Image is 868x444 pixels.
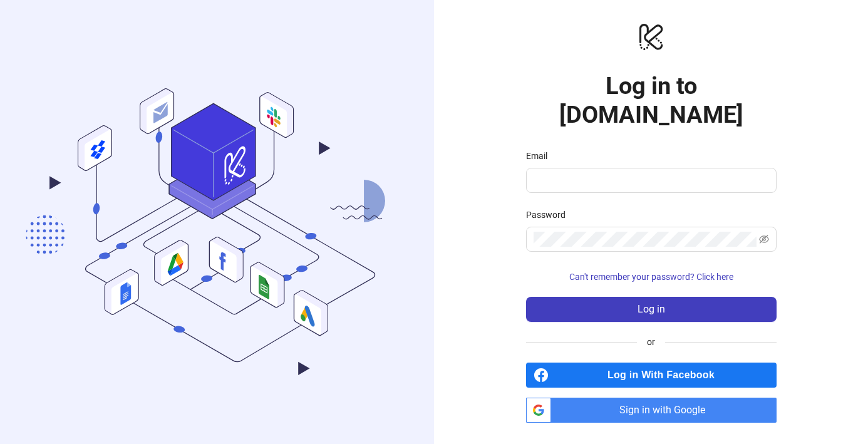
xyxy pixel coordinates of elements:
[526,272,777,282] a: Can't remember your password? Click here
[526,208,574,222] label: Password
[526,363,777,388] a: Log in With Facebook
[526,149,555,163] label: Email
[526,398,777,423] a: Sign in with Google
[526,267,777,287] button: Can't remember your password? Click here
[526,297,777,322] button: Log in
[759,234,769,244] span: eye-invisible
[638,304,665,315] span: Log in
[526,71,777,129] h1: Log in to [DOMAIN_NAME]
[569,272,733,282] span: Can't remember your password? Click here
[534,173,767,188] input: Email
[637,335,665,349] span: or
[556,398,777,423] span: Sign in with Google
[534,232,757,247] input: Password
[554,363,777,388] span: Log in With Facebook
